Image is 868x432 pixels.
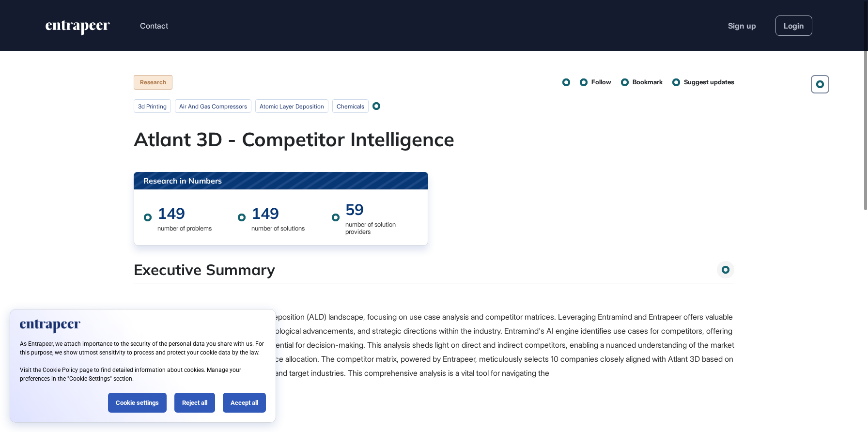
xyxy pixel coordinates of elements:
div: Research in Numbers [134,172,428,189]
div: number of problems [157,225,212,232]
div: Research [134,75,172,90]
button: Suggest updates [672,77,734,88]
span: Suggest updates [684,77,734,87]
li: 3d printing [134,99,171,113]
div: 59 [345,200,418,219]
a: entrapeer-logo [45,20,111,39]
h1: Atlant 3D - Competitor Intelligence [134,127,734,151]
span: Follow [591,77,611,87]
h4: Executive Summary [134,261,275,278]
button: Bookmark [621,77,663,88]
li: Atomic Layer Deposition [255,99,328,113]
button: Follow [580,77,611,88]
div: number of solutions [251,225,305,232]
div: number of solution providers [345,221,418,235]
li: chemicals [332,99,369,113]
a: Sign up [728,20,756,31]
div: 149 [251,203,305,223]
div: 149 [157,203,212,223]
a: Login [775,15,812,36]
span: Bookmark [633,77,663,87]
li: air and gas compressors [175,99,251,113]
button: Contact [140,19,168,32]
p: This research explores the atomic layer deposition (ALD) landscape, focusing on use case analysis... [134,310,734,380]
